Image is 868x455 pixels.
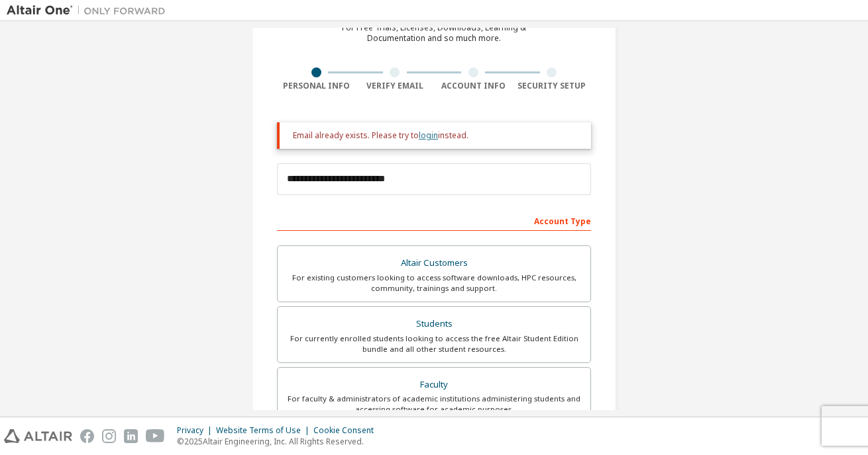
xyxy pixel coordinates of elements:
[277,81,356,91] div: Personal Info
[286,376,582,394] div: Faculty
[293,130,580,141] div: Email already exists. Please try to instead.
[313,425,382,436] div: Cookie Consent
[419,130,438,141] a: login
[146,429,165,443] img: youtube.svg
[124,429,138,443] img: linkedin.svg
[286,254,582,272] div: Altair Customers
[80,429,94,443] img: facebook.svg
[286,333,582,354] div: For currently enrolled students looking to access the free Altair Student Edition bundle and all ...
[4,429,72,443] img: altair_logo.svg
[286,393,582,415] div: For faculty & administrators of academic institutions administering students and accessing softwa...
[513,81,592,91] div: Security Setup
[286,272,582,294] div: For existing customers looking to access software downloads, HPC resources, community, trainings ...
[216,425,313,436] div: Website Terms of Use
[177,425,216,436] div: Privacy
[356,81,435,91] div: Verify Email
[434,81,513,91] div: Account Info
[102,429,116,443] img: instagram.svg
[286,315,582,333] div: Students
[177,436,382,447] p: © 2025 Altair Engineering, Inc. All Rights Reserved.
[7,4,172,17] img: Altair One
[277,210,591,231] div: Account Type
[342,22,526,44] div: For Free Trials, Licenses, Downloads, Learning & Documentation and so much more.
